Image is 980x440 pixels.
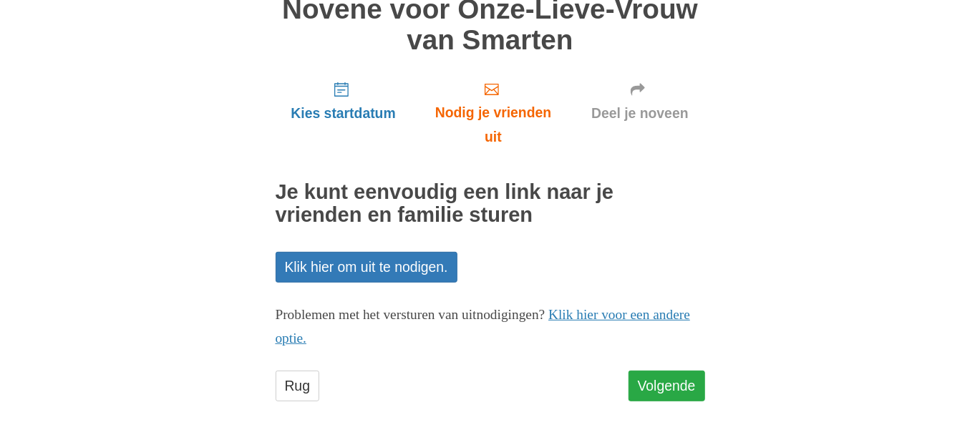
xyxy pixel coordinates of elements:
font: Rug [285,378,311,394]
font: Problemen met het versturen van uitnodigingen? [276,307,545,322]
font: Volgende [638,378,696,394]
a: Volgende [629,371,705,401]
font: Kies startdatum [291,105,395,121]
a: Nodig je vrienden uit [412,69,576,157]
font: Je kunt eenvoudig een link naar je vrienden en familie sturen [276,180,614,226]
a: Klik hier voor een andere optie. [276,307,691,346]
font: Nodig je vrienden uit [435,104,551,145]
a: Kies startdatum [276,69,412,157]
a: Klik hier om uit te nodigen. [276,252,457,282]
a: Deel je noveen [575,69,704,157]
font: Klik hier om uit te nodigen. [285,260,448,275]
font: Deel je noveen [591,105,689,121]
a: Rug [276,371,320,401]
